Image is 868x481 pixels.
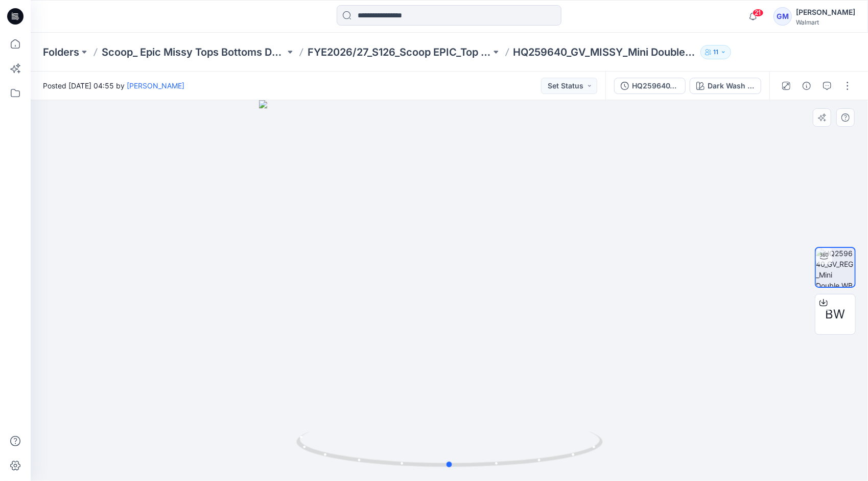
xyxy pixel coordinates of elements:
[127,81,184,90] a: [PERSON_NAME]
[796,18,855,26] div: Walmart
[632,80,679,91] div: HQ259640_GV_MISSY_Mini Double WB Skirt
[513,45,697,59] p: HQ259640_GV_MISSY_Mini Double WB Skirt
[816,248,855,287] img: HQ259640_GV_REG_Mini Double WB Skirt
[826,305,846,324] span: BW
[713,47,718,58] p: 11
[796,6,855,18] div: [PERSON_NAME]
[799,78,815,94] button: Details
[690,78,761,94] button: Dark Wash Acid_Denim
[102,45,285,59] a: Scoop_ Epic Missy Tops Bottoms Dress
[43,45,79,59] a: Folders
[700,45,731,59] button: 11
[708,80,755,91] div: Dark Wash Acid_Denim
[773,7,792,26] div: GM
[308,45,491,59] a: FYE2026/27_S126_Scoop EPIC_Top & Bottom
[614,78,686,94] button: HQ259640_GV_MISSY_Mini Double WB Skirt
[753,9,764,17] span: 21
[43,80,184,91] span: Posted [DATE] 04:55 by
